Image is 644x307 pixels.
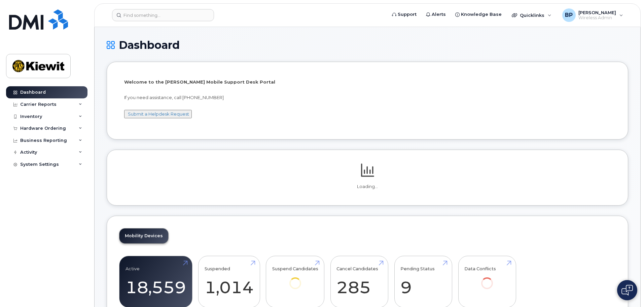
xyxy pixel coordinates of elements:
[400,259,446,304] a: Pending Status 9
[124,110,192,118] button: Submit a Helpdesk Request
[124,94,611,101] p: If you need assistance, call [PHONE_NUMBER]
[621,285,633,296] img: Open chat
[126,259,186,304] a: Active 18,559
[107,39,628,51] h1: Dashboard
[119,228,168,243] a: Mobility Devices
[128,111,189,117] a: Submit a Helpdesk Request
[124,79,611,85] p: Welcome to the [PERSON_NAME] Mobile Support Desk Portal
[336,259,382,304] a: Cancel Candidates 285
[119,184,616,190] p: Loading...
[272,259,318,298] a: Suspend Candidates
[205,259,254,304] a: Suspended 1,014
[464,259,510,298] a: Data Conflicts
